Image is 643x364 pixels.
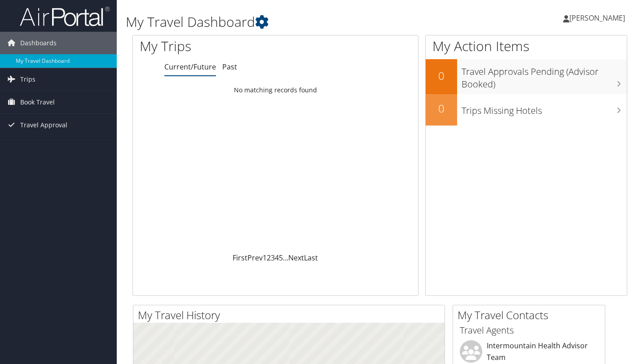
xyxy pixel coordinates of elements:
[426,94,627,126] a: 0Trips Missing Hotels
[20,114,67,136] span: Travel Approval
[426,37,627,56] h1: My Action Items
[20,6,110,27] img: airportal-logo.png
[426,101,457,116] h2: 0
[462,100,627,117] h3: Trips Missing Hotels
[164,62,216,72] a: Current/Future
[233,253,247,263] a: First
[247,253,263,263] a: Prev
[275,253,279,263] a: 4
[20,32,57,54] span: Dashboards
[426,68,457,83] h2: 0
[267,253,271,263] a: 2
[458,308,605,323] h2: My Travel Contacts
[263,253,267,263] a: 1
[283,253,288,263] span: …
[222,62,237,72] a: Past
[304,253,318,263] a: Last
[462,61,627,91] h3: Travel Approvals Pending (Advisor Booked)
[569,13,625,23] span: [PERSON_NAME]
[126,13,465,31] h1: My Travel Dashboard
[288,253,304,263] a: Next
[20,68,35,91] span: Trips
[563,4,634,31] a: [PERSON_NAME]
[279,253,283,263] a: 5
[140,37,292,56] h1: My Trips
[133,82,418,98] td: No matching records found
[271,253,275,263] a: 3
[138,308,445,323] h2: My Travel History
[460,324,598,337] h3: Travel Agents
[20,91,55,113] span: Book Travel
[426,59,627,94] a: 0Travel Approvals Pending (Advisor Booked)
